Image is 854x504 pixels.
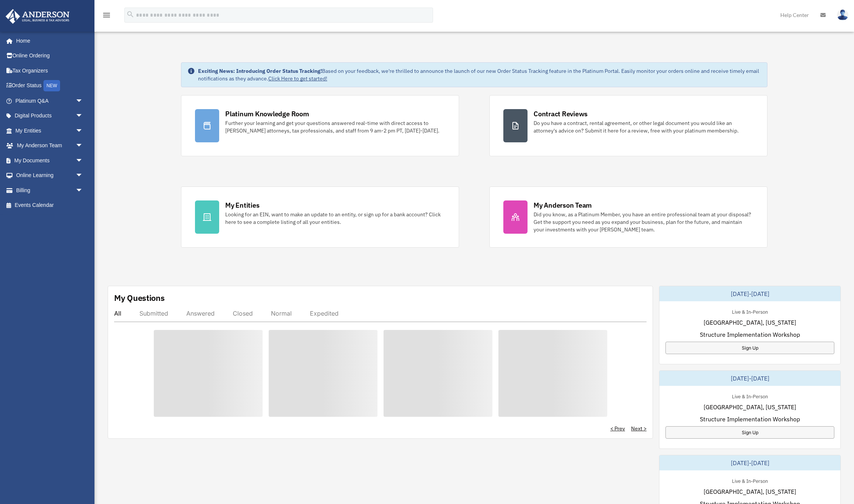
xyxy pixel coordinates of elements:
a: Tax Organizers [5,63,94,78]
span: arrow_drop_down [76,138,91,154]
div: NEW [43,80,60,91]
a: My Entities Looking for an EIN, want to make an update to an entity, or sign up for a bank accoun... [181,186,459,248]
a: Next > [631,425,647,432]
span: arrow_drop_down [76,123,91,139]
a: Billingarrow_drop_down [5,183,94,198]
span: Structure Implementation Workshop [700,415,800,424]
a: Click Here to get started! [268,75,327,82]
span: arrow_drop_down [76,168,91,183]
a: My Documentsarrow_drop_down [5,153,94,168]
a: Online Ordering [5,48,94,63]
div: Do you have a contract, rental agreement, or other legal document you would like an attorney's ad... [534,119,753,134]
a: Platinum Knowledge Room Further your learning and get your questions answered real-time with dire... [181,95,459,156]
div: Submitted [139,310,168,317]
div: Live & In-Person [726,307,774,315]
a: Sign Up [665,342,834,354]
div: Platinum Knowledge Room [225,109,309,119]
span: arrow_drop_down [76,93,91,109]
a: Platinum Q&Aarrow_drop_down [5,93,94,108]
span: [GEOGRAPHIC_DATA], [US_STATE] [704,487,796,496]
div: Based on your feedback, we're thrilled to announce the launch of our new Order Status Tracking fe... [198,67,761,82]
a: My Anderson Team Did you know, as a Platinum Member, you have an entire professional team at your... [489,186,767,248]
a: Order StatusNEW [5,78,94,94]
div: My Anderson Team [534,200,592,210]
div: All [114,310,121,317]
a: menu [102,13,111,20]
a: My Entitiesarrow_drop_down [5,123,94,138]
div: Live & In-Person [726,392,774,400]
a: Sign Up [665,426,834,439]
span: arrow_drop_down [76,183,91,198]
span: arrow_drop_down [76,153,91,168]
i: menu [102,11,111,20]
a: Digital Productsarrow_drop_down [5,108,94,123]
div: Expedited [310,310,339,317]
div: Answered [186,310,215,317]
div: My Entities [225,200,259,210]
div: My Questions [114,292,165,304]
a: Online Learningarrow_drop_down [5,168,94,183]
a: Home [5,33,91,48]
div: Normal [271,310,292,317]
div: [DATE]-[DATE] [659,286,840,301]
a: < Prev [610,425,625,432]
img: User Pic [837,9,848,20]
div: [DATE]-[DATE] [659,371,840,386]
div: Live & In-Person [726,476,774,484]
span: arrow_drop_down [76,108,91,124]
span: [GEOGRAPHIC_DATA], [US_STATE] [704,318,796,327]
div: Closed [233,310,253,317]
div: Looking for an EIN, want to make an update to an entity, or sign up for a bank account? Click her... [225,211,445,226]
div: Contract Reviews [534,109,588,119]
div: Further your learning and get your questions answered real-time with direct access to [PERSON_NAM... [225,119,445,134]
span: [GEOGRAPHIC_DATA], [US_STATE] [704,402,796,412]
div: Did you know, as a Platinum Member, you have an entire professional team at your disposal? Get th... [534,211,753,233]
img: Anderson Advisors Platinum Portal [3,9,72,24]
span: Structure Implementation Workshop [700,330,800,339]
a: Contract Reviews Do you have a contract, rental agreement, or other legal document you would like... [489,95,767,156]
strong: Exciting News: Introducing Order Status Tracking! [198,68,322,74]
div: [DATE]-[DATE] [659,455,840,470]
i: search [126,10,135,18]
a: My Anderson Teamarrow_drop_down [5,138,94,153]
a: Events Calendar [5,198,94,213]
